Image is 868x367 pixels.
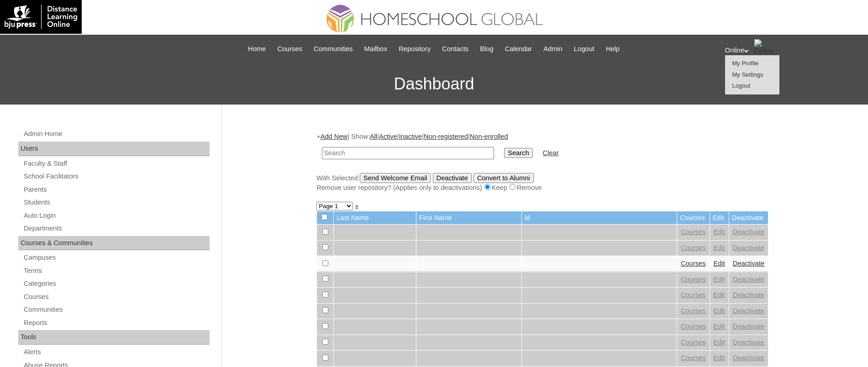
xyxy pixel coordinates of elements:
input: Search [322,147,494,159]
img: Online Academy [754,39,777,62]
a: Communities [23,304,210,315]
a: Faculty & Staff [23,158,210,169]
a: Mailbox [360,44,392,54]
a: Clear [543,149,559,157]
a: Courses [681,339,706,346]
a: Non-registered [424,133,468,140]
a: Deactivate [733,354,764,362]
a: Categories [23,278,210,289]
span: Help [606,44,620,54]
a: Edit [714,339,725,346]
a: Parents [23,184,210,195]
span: Calendar [505,44,532,54]
span: Repository [399,44,431,54]
span: Mailbox [364,44,388,54]
a: » [355,202,358,210]
a: Courses [681,244,706,252]
a: Active [379,133,397,140]
td: Deactivate [729,211,768,225]
a: My Profile [732,60,759,67]
a: Departments [23,223,210,234]
a: Home [243,44,270,54]
a: Reports [23,317,210,329]
td: Courses [677,211,710,225]
a: Deactivate [733,323,764,330]
a: Edit [714,354,725,362]
a: My Settings [732,71,763,78]
a: Edit [714,244,725,252]
a: Deactivate [733,276,764,283]
a: Edit [714,323,725,330]
td: Edit [710,211,729,225]
a: Students [23,197,210,208]
a: Courses [681,276,706,283]
a: Contacts [437,44,473,54]
a: Non-enrolled [470,133,508,140]
div: Users [18,142,210,156]
a: Admin [539,44,567,54]
span: Logout [574,44,594,54]
a: Terms [23,265,210,277]
a: Inactive [399,133,422,140]
div: Tools [18,330,210,345]
td: Id [522,211,677,225]
a: Courses [681,354,706,362]
a: Deactivate [733,291,764,299]
span: Blog [480,44,493,54]
span: Home [248,44,266,54]
a: All [370,133,377,140]
img: logo-white.png [5,5,77,29]
span: Communities [314,44,353,54]
a: Deactivate [733,260,764,267]
div: With Selected: [316,173,768,193]
a: Courses [23,291,210,303]
h3: Dashboard [5,63,863,105]
a: Edit [714,228,725,236]
a: Logout [732,82,751,89]
td: First Name [416,211,521,225]
a: Courses [681,323,706,330]
a: Help [601,44,624,54]
a: Courses [273,44,307,54]
div: Online [725,39,859,62]
span: Contacts [442,44,468,54]
div: Remove user repository? (Applies only to deactivations) Keep Remove [316,183,768,193]
a: Edit [714,291,725,299]
a: Auto Login [23,210,210,221]
a: Courses [681,291,706,299]
a: Logout [569,44,599,54]
input: Convert to Alumni [473,173,534,183]
a: Campuses [23,252,210,263]
a: School Facilitators [23,171,210,182]
input: Search [504,148,532,158]
a: Add New [321,133,347,140]
td: Last Name [334,211,416,225]
a: Courses [681,260,706,267]
a: Edit [714,307,725,315]
a: Repository [394,44,435,54]
a: Communities [309,44,358,54]
a: Deactivate [733,244,764,252]
div: + | Show: | | | | [316,132,768,192]
span: Courses [277,44,302,54]
a: Alerts [23,346,210,358]
a: Edit [714,260,725,267]
a: Courses [681,307,706,315]
a: Blog [475,44,498,54]
div: Courses & Communities [18,236,210,251]
a: Admin Home [23,128,210,140]
a: Deactivate [733,307,764,315]
a: Calendar [500,44,537,54]
span: Admin [543,44,563,54]
a: Courses [681,228,706,236]
a: Deactivate [733,339,764,346]
input: Send Welcome Email [360,173,431,183]
a: Deactivate [733,228,764,236]
a: Edit [714,276,725,283]
input: Deactivate [433,173,472,183]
